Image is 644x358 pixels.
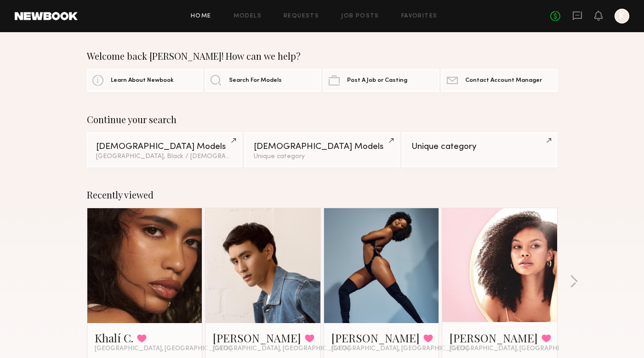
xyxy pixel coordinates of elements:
div: [DEMOGRAPHIC_DATA] Models [96,142,233,151]
a: K [615,9,629,23]
a: Job Posts [341,13,379,19]
div: Continue your search [87,114,558,125]
span: [GEOGRAPHIC_DATA], [GEOGRAPHIC_DATA] [450,345,587,352]
a: [PERSON_NAME] [331,330,420,345]
a: [PERSON_NAME] [213,330,301,345]
span: Post A Job or Casting [347,78,407,84]
a: Requests [284,13,319,19]
a: Khalí C. [95,330,133,345]
a: Learn About Newbook [87,69,203,92]
a: Favorites [401,13,438,19]
a: Post A Job or Casting [323,69,439,92]
span: [GEOGRAPHIC_DATA], [GEOGRAPHIC_DATA] [331,345,468,352]
a: [PERSON_NAME] [450,330,538,345]
a: Home [191,13,211,19]
a: Models [234,13,262,19]
div: Recently viewed [87,189,558,200]
span: Contact Account Manager [465,78,542,84]
a: Unique category [402,132,557,167]
span: [GEOGRAPHIC_DATA], [GEOGRAPHIC_DATA] [213,345,350,352]
div: [GEOGRAPHIC_DATA], Black / [DEMOGRAPHIC_DATA] [96,153,233,160]
div: [DEMOGRAPHIC_DATA] Models [254,142,390,151]
div: Welcome back [PERSON_NAME]! How can we help? [87,51,558,62]
span: [GEOGRAPHIC_DATA], [GEOGRAPHIC_DATA] [95,345,232,352]
div: Unique category [411,142,548,151]
span: Search For Models [229,78,282,84]
div: Unique category [254,153,390,160]
a: [DEMOGRAPHIC_DATA] Models[GEOGRAPHIC_DATA], Black / [DEMOGRAPHIC_DATA] [87,132,242,167]
span: Learn About Newbook [111,78,174,84]
a: Search For Models [205,69,321,92]
a: [DEMOGRAPHIC_DATA] ModelsUnique category [245,132,399,167]
a: Contact Account Manager [441,69,557,92]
